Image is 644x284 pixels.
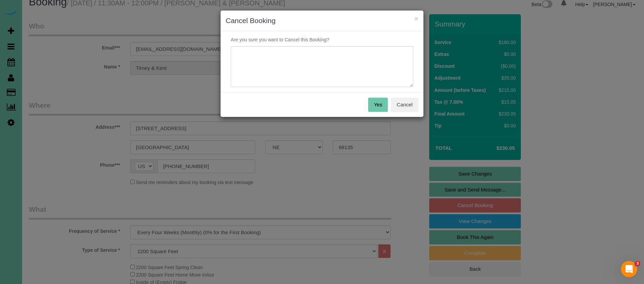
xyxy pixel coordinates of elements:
span: 3 [635,261,640,266]
h3: Cancel Booking [226,16,418,26]
button: × [414,15,418,22]
iframe: Intercom live chat [621,261,637,277]
button: Cancel [391,98,418,112]
p: Are you sure you want to Cancel this Booking? [226,36,418,43]
button: Yes [368,98,388,112]
sui-modal: Cancel Booking [221,11,423,117]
